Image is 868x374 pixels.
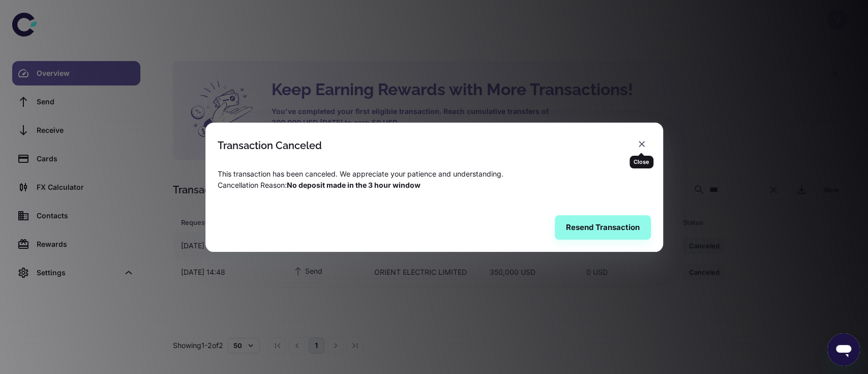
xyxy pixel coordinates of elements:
p: This transaction has been canceled. We appreciate your patience and understanding. [218,168,651,180]
div: Transaction Canceled [218,139,322,152]
span: No deposit made in the 3 hour window [287,181,421,189]
button: Resend Transaction [555,215,651,240]
p: Cancellation Reason : [218,180,651,191]
iframe: Button to launch messaging window [827,333,860,366]
div: Close [630,156,653,168]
